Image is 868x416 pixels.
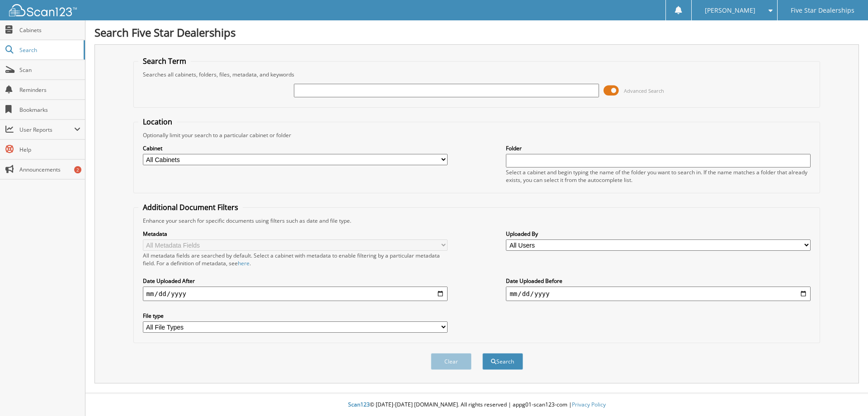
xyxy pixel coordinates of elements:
span: Advanced Search [624,87,664,94]
input: end [506,287,811,301]
label: Cabinet [143,144,448,152]
legend: Location [138,117,177,127]
div: © [DATE]-[DATE] [DOMAIN_NAME]. All rights reserved | appg01-scan123-com | [85,394,868,416]
a: Privacy Policy [572,401,606,408]
div: Select a cabinet and begin typing the name of the folder you want to search in. If the name match... [506,168,811,184]
span: Cabinets [19,26,80,34]
span: Five Star Dealerships [791,8,854,13]
img: scan123-logo-white.svg [9,4,77,16]
span: User Reports [19,126,74,134]
span: Announcements [19,166,80,173]
button: Search [482,353,523,370]
div: All metadata fields are searched by default. Select a cabinet with metadata to enable filtering b... [143,252,448,267]
span: Reminders [19,86,80,94]
span: Search [19,46,79,54]
iframe: Chat Widget [823,373,868,416]
label: Date Uploaded After [143,277,448,285]
input: start [143,287,448,301]
div: Optionally limit your search to a particular cabinet or folder [138,131,816,139]
h1: Search Five Star Dealerships [94,25,859,40]
span: Scan123 [348,401,370,408]
label: File type [143,312,448,320]
div: Searches all cabinets, folders, files, metadata, and keywords [138,71,816,78]
a: here [238,259,250,267]
div: 2 [74,166,81,173]
label: Date Uploaded Before [506,277,811,285]
legend: Search Term [138,56,191,66]
label: Metadata [143,230,448,238]
span: Help [19,146,80,153]
button: Clear [431,353,472,370]
label: Uploaded By [506,230,811,238]
span: Bookmarks [19,106,80,114]
legend: Additional Document Filters [138,202,243,212]
label: Folder [506,144,811,152]
div: Enhance your search for specific documents using filters such as date and file type. [138,217,816,225]
span: [PERSON_NAME] [705,8,755,13]
span: Scan [19,66,80,74]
